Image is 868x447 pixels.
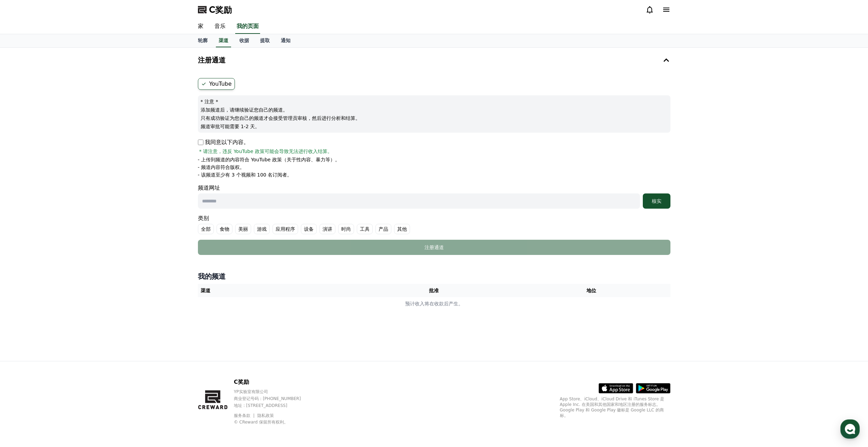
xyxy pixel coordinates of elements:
font: 产品 [379,226,388,232]
font: 我的频道 [198,272,226,280]
font: YP实验室有限公司 [234,389,268,394]
font: 游戏 [257,226,267,232]
font: 时尚 [341,226,351,232]
button: 注册通道 [195,50,673,70]
font: C奖励 [234,379,249,385]
button: 注册通道 [198,240,670,255]
a: 音乐 [209,19,231,34]
font: 我同意以下内容。 [205,139,249,145]
font: YouTube [209,80,232,87]
font: 类别 [198,215,209,221]
a: 我的页面 [235,19,260,34]
font: 其他 [397,226,407,232]
font: 添加频道后，请继续验证您自己的频道。 [201,107,288,113]
a: C奖励 [198,4,232,15]
font: - 频道内容符合版权。 [198,164,245,170]
a: 服务条款 [234,413,256,418]
font: 应用程序 [276,226,295,232]
a: 轮廓 [192,34,213,47]
font: 我的页面 [237,23,259,29]
font: 注册通道 [198,56,226,64]
font: App Store、iCloud、iCloud Drive 和 iTunes Store 是 Apple Inc. 在美国和其他国家和地区注册的服务标志。Google Play 和 Google... [560,397,665,418]
font: * 请注意，违反 YouTube 政策可能会导致无法进行收入结算。 [199,149,332,154]
a: 渠道 [216,34,231,47]
font: 预计收入将在收款后产生。 [405,301,463,306]
font: 美丽 [238,226,248,232]
font: 全部 [201,226,211,232]
font: 频道审批可能需要 1-2 天。 [201,124,260,129]
font: 地位 [586,288,596,293]
a: 隐私政策 [257,413,274,418]
font: 工具 [360,226,370,232]
font: 地址 : [STREET_ADDRESS] [234,403,287,408]
font: 收据 [239,38,249,43]
font: 演讲 [323,226,332,232]
font: 渠道 [219,38,228,43]
font: 核实 [652,198,661,204]
font: 家 [198,23,203,29]
font: 食物 [220,226,229,232]
font: 通知 [281,38,290,43]
a: 通知 [275,34,296,47]
font: 渠道 [201,288,210,293]
button: 核实 [643,193,670,209]
a: 家 [192,19,209,34]
a: 收据 [234,34,255,47]
font: 提取 [260,38,270,43]
font: 服务条款 [234,413,250,418]
font: C奖励 [209,5,232,15]
font: 批准 [429,288,439,293]
a: 提取 [255,34,275,47]
font: 音乐 [214,23,226,29]
font: 注册通道 [425,245,444,250]
font: 商业登记号码：[PHONE_NUMBER] [234,396,301,401]
font: 设备 [304,226,314,232]
font: - 该频道至少有 3 个视频和 100 名订阅者。 [198,172,292,178]
font: 只有成功验证为您自己的频道才会接受管理员审核，然后进行分析和结算。 [201,115,360,121]
font: © CReward 保留所有权利。 [234,420,288,425]
font: - 上传到频道的内容符合 YouTube 政策（关于性内容、暴力等）。 [198,157,340,162]
font: 轮廓 [198,38,208,43]
font: 频道网址 [198,184,220,191]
